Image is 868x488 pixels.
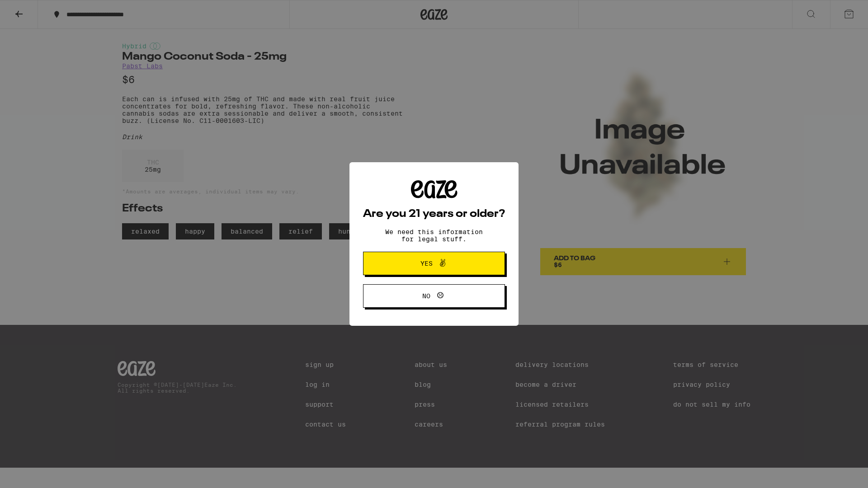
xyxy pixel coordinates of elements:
button: No [363,284,505,308]
span: Yes [420,260,433,267]
span: No [422,293,430,299]
p: We need this information for legal stuff. [377,228,491,243]
button: Yes [363,252,505,275]
h2: Are you 21 years or older? [363,209,505,220]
